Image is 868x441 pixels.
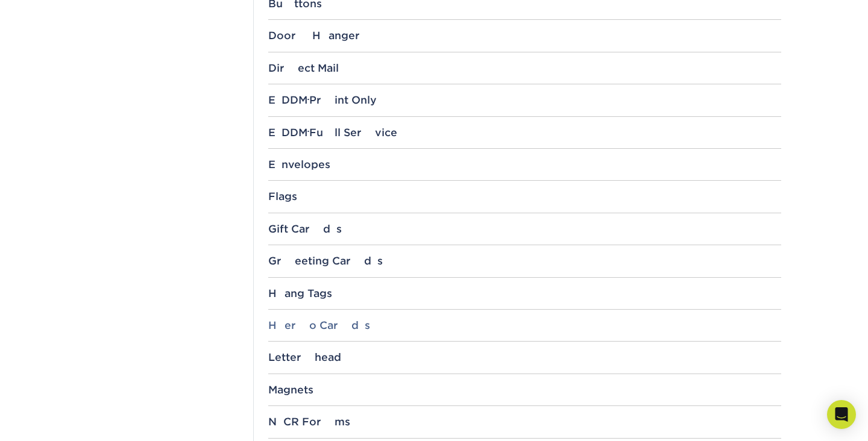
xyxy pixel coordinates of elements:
iframe: Google Customer Reviews [3,404,102,437]
div: Direct Mail [268,62,781,74]
div: NCR Forms [268,416,781,428]
div: Hang Tags [268,287,781,299]
div: Gift Cards [268,223,781,235]
div: EDDM Print Only [268,94,781,106]
div: Open Intercom Messenger [827,400,856,429]
div: Hero Cards [268,319,781,331]
div: Letterhead [268,351,781,363]
div: Envelopes [268,158,781,170]
small: ® [307,130,309,135]
div: Flags [268,190,781,202]
div: Greeting Cards [268,255,781,267]
div: EDDM Full Service [268,127,781,139]
small: ® [307,98,309,103]
div: Door Hanger [268,30,781,42]
div: Magnets [268,384,781,396]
